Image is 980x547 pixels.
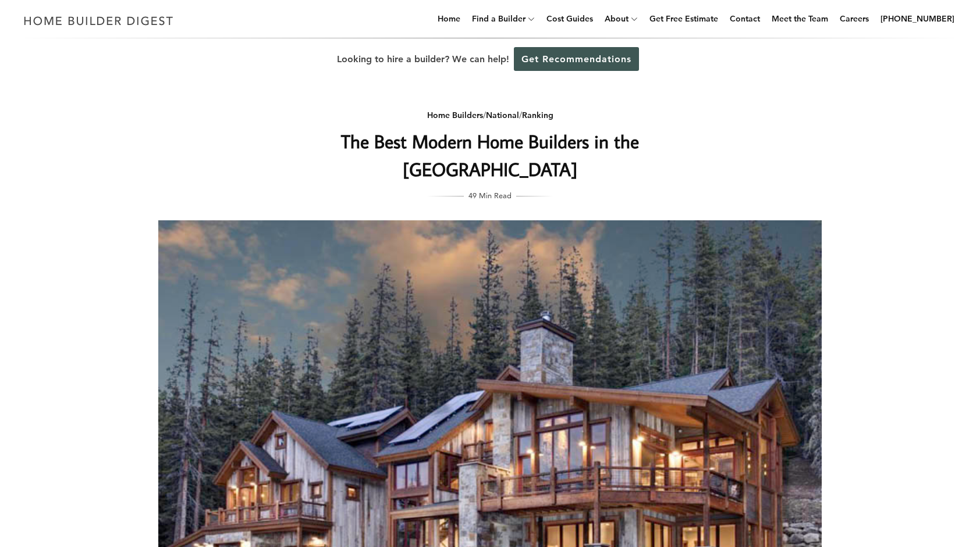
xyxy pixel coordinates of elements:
a: Ranking [522,110,553,120]
a: Home Builders [427,110,483,120]
a: National [486,110,519,120]
a: Get Recommendations [514,47,639,71]
span: 49 Min Read [468,189,512,202]
h1: The Best Modern Home Builders in the [GEOGRAPHIC_DATA] [258,127,722,183]
div: / / [258,108,722,123]
img: Home Builder Digest [19,9,179,32]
